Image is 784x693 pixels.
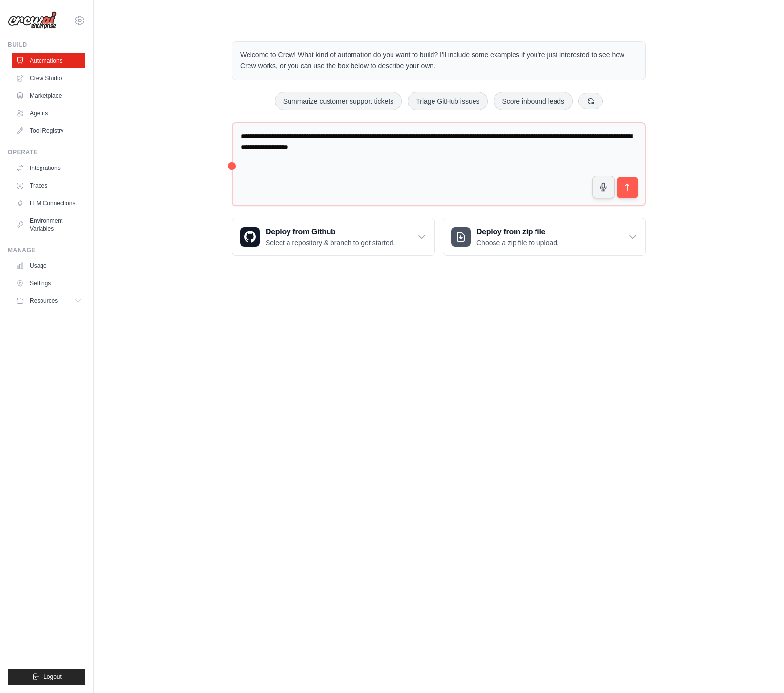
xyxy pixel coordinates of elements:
[275,92,402,110] button: Summarize customer support tickets
[12,88,85,104] a: Marketplace
[12,213,85,236] a: Environment Variables
[12,70,85,86] a: Crew Studio
[12,195,85,211] a: LLM Connections
[8,11,57,30] img: Logo
[12,178,85,193] a: Traces
[12,293,85,309] button: Resources
[12,123,85,139] a: Tool Registry
[12,53,85,68] a: Automations
[8,148,85,156] div: Operate
[476,238,559,248] p: Choose a zip file to upload.
[8,246,85,254] div: Manage
[12,275,85,291] a: Settings
[494,92,573,110] button: Score inbound leads
[266,238,395,248] p: Select a repository & branch to get started.
[8,669,85,685] button: Logout
[8,41,85,49] div: Build
[30,297,58,305] span: Resources
[12,105,85,121] a: Agents
[12,258,85,273] a: Usage
[266,226,395,238] h3: Deploy from Github
[476,226,559,238] h3: Deploy from zip file
[408,92,488,110] button: Triage GitHub issues
[12,160,85,176] a: Integrations
[43,673,62,681] span: Logout
[240,49,638,72] p: Welcome to Crew! What kind of automation do you want to build? I'll include some examples if you'...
